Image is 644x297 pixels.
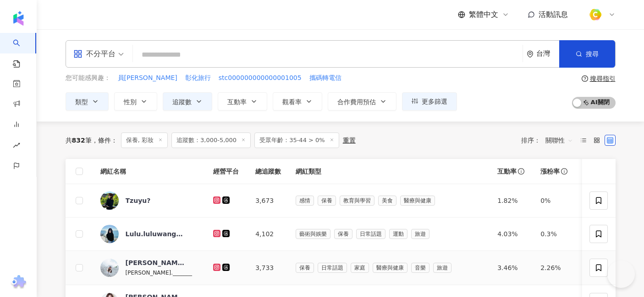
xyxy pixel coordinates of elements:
[590,75,616,82] div: 搜尋指引
[126,196,151,205] div: Tzuyu?
[288,159,490,184] th: 網紅類型
[400,196,435,206] span: 醫療與健康
[121,133,168,148] span: 保養, 彩妝
[540,167,560,176] span: 漲粉率
[171,133,251,148] span: 追蹤數：3,000-5,000
[586,50,599,58] span: 搜尋
[560,167,569,176] span: info-circle
[172,98,192,106] span: 追蹤數
[497,167,517,176] span: 互動率
[540,196,569,206] div: 0%
[402,92,457,111] button: 更多篩選
[545,133,573,148] span: 關聯性
[248,159,288,184] th: 總追蹤數
[527,51,534,58] span: environment
[126,270,193,276] span: [PERSON_NAME]._______
[75,98,88,106] span: 類型
[124,98,137,106] span: 性別
[296,263,314,273] span: 保養
[66,74,110,83] span: 您可能感興趣：
[93,159,206,184] th: 網紅名稱
[100,225,119,243] img: KOL Avatar
[433,263,451,273] span: 旅遊
[296,196,314,206] span: 感情
[219,74,302,83] span: stc000000000000001005
[100,191,119,210] img: KOL Avatar
[497,196,526,206] div: 1.82%
[607,260,635,288] iframe: Help Scout Beacon - Open
[218,92,267,111] button: 互動率
[11,11,26,26] img: logo icon
[73,49,83,58] span: appstore
[469,10,498,20] span: 繁體中文
[117,73,178,83] button: 員[PERSON_NAME]
[118,74,177,83] span: 員[PERSON_NAME]
[539,10,568,19] span: 活動訊息
[540,229,569,239] div: 0.3%
[559,40,615,68] button: 搜尋
[227,98,247,106] span: 互動率
[273,92,322,111] button: 觀看率
[218,73,302,83] button: stc000000000000001005
[206,159,248,184] th: 經營平台
[248,184,288,217] td: 3,673
[328,92,396,111] button: 合作費用預估
[92,137,117,144] span: 條件 ：
[378,196,396,206] span: 美食
[100,225,199,243] a: KOL AvatarLulu.luluwanggg_
[411,263,429,273] span: 音樂
[373,263,407,273] span: 醫療與健康
[163,92,212,111] button: 追蹤數
[536,50,559,58] div: 台灣
[351,263,369,273] span: 家庭
[185,74,211,83] span: 彰化旅行
[185,73,211,83] button: 彰化旅行
[411,229,429,239] span: 旅遊
[422,98,447,105] span: 更多篩選
[13,33,31,69] a: search
[282,98,302,106] span: 觀看率
[309,74,341,83] span: 攜碼轉電信
[309,73,342,83] button: 攜碼轉電信
[126,229,185,239] div: Lulu.luluwanggg_
[10,275,28,290] img: chrome extension
[248,251,288,285] td: 3,733
[66,92,109,111] button: 類型
[254,133,339,148] span: 受眾年齡：35-44 > 0%
[126,258,185,267] div: [PERSON_NAME]
[248,217,288,251] td: 4,102
[318,263,347,273] span: 日常話題
[540,263,569,273] div: 2.26%
[587,6,604,23] img: %E6%96%B9%E5%BD%A2%E7%B4%94.png
[66,137,92,144] div: 共 筆
[296,229,330,239] span: 藝術與娛樂
[73,47,116,61] div: 不分平台
[521,133,578,148] div: 排序：
[389,229,407,239] span: 運動
[318,196,336,206] span: 保養
[337,98,376,106] span: 合作費用預估
[100,191,199,210] a: KOL AvatarTzuyu?
[114,92,157,111] button: 性別
[497,263,526,273] div: 3.46%
[334,229,352,239] span: 保養
[100,258,199,277] a: KOL Avatar[PERSON_NAME][PERSON_NAME]._______
[340,196,374,206] span: 教育與學習
[100,259,119,277] img: KOL Avatar
[13,136,20,157] span: rise
[582,75,588,82] span: question-circle
[343,137,356,144] div: 重置
[356,229,385,239] span: 日常話題
[517,167,526,176] span: info-circle
[497,229,526,239] div: 4.03%
[72,137,85,144] span: 832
